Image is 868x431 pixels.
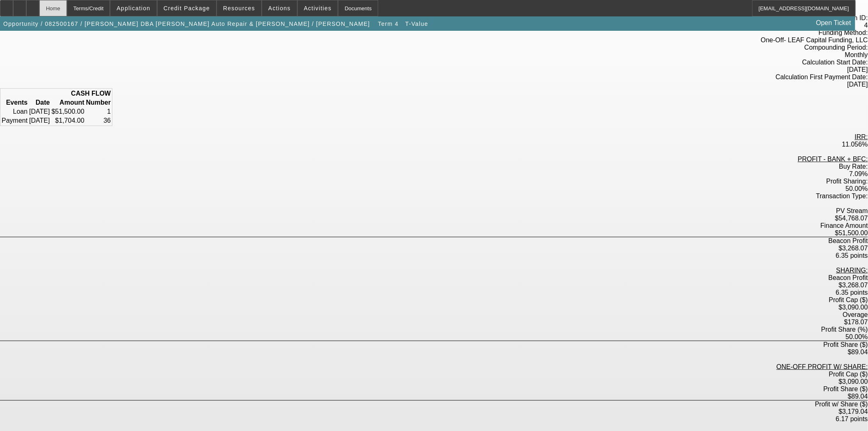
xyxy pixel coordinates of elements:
[51,99,85,107] th: Amount
[298,0,338,16] button: Activities
[784,37,868,44] span: - LEAF Capital Funding, LLC
[86,108,111,116] td: 1
[158,0,216,16] button: Credit Package
[813,16,854,30] a: Open Ticket
[217,0,261,16] button: Resources
[86,117,111,125] td: 36
[110,0,156,16] button: Application
[1,117,28,125] td: Payment
[29,99,50,107] th: Date
[839,304,868,311] label: $3,090.00
[1,108,28,116] td: Loan
[86,99,111,107] th: Number
[3,21,370,27] span: Opportunity / 082500167 / [PERSON_NAME] DBA [PERSON_NAME] Auto Repair & [PERSON_NAME] / [PERSON_N...
[375,16,402,31] button: Term 4
[29,117,50,125] td: [DATE]
[1,99,28,107] th: Events
[51,108,85,116] td: $51,500.00
[846,333,868,340] label: 50.00%
[848,393,868,400] label: $89.04
[262,0,297,16] button: Actions
[378,21,399,27] span: Term 4
[116,5,150,11] span: Application
[835,229,868,236] label: $51,500.00
[1,89,111,98] th: CASH FLOW
[268,5,291,11] span: Actions
[164,5,210,11] span: Credit Package
[403,16,430,31] button: T-Value
[51,117,85,125] td: $1,704.00
[304,5,332,11] span: Activities
[223,5,255,11] span: Resources
[29,108,50,116] td: [DATE]
[405,21,428,27] span: T-Value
